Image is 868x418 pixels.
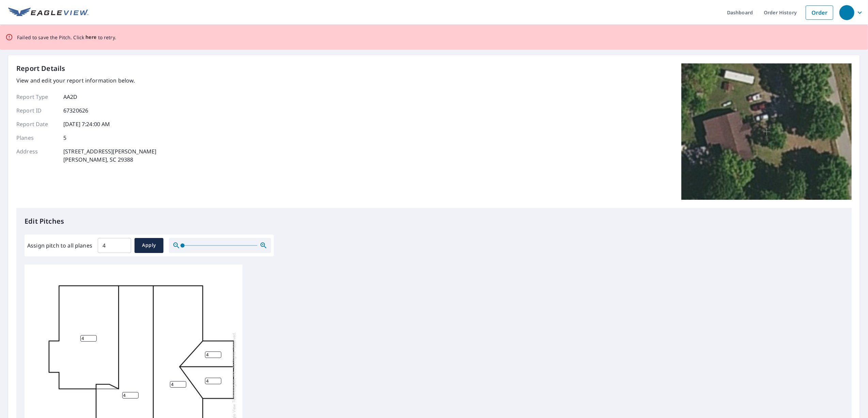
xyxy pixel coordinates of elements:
button: here [85,33,97,42]
p: Report Type [16,93,57,101]
p: Address [16,147,57,164]
p: Report Date [16,120,57,128]
span: Apply [140,241,158,250]
label: Assign pitch to all planes [27,241,92,250]
p: 5 [63,134,66,142]
p: Failed to save the Pitch. Click to retry. [17,33,116,42]
p: View and edit your report information below. [16,76,156,85]
button: Apply [135,238,163,253]
p: [DATE] 7:24:00 AM [63,120,110,128]
p: AA2D [63,93,78,101]
p: [STREET_ADDRESS][PERSON_NAME] [PERSON_NAME], SC 29388 [63,147,156,164]
p: Edit Pitches [25,216,843,226]
img: EV Logo [8,8,89,18]
p: Report Details [16,63,65,74]
p: 67320626 [63,106,88,115]
p: Report ID [16,106,57,115]
p: Planes [16,134,57,142]
a: Order [806,5,833,20]
input: 00.0 [98,236,131,255]
img: Top image [681,63,852,200]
